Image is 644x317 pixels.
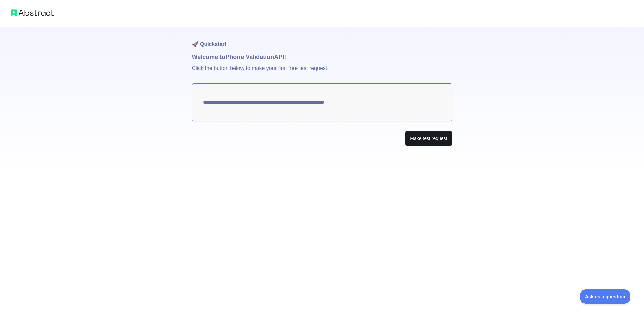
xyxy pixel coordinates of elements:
p: Click the button below to make your first free test request. [192,62,452,83]
h1: Welcome to Phone Validation API! [192,52,452,62]
button: Make test request [405,131,452,146]
h1: 🚀 Quickstart [192,27,452,52]
img: Abstract logo [11,8,54,17]
iframe: Toggle Customer Support [580,289,631,304]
